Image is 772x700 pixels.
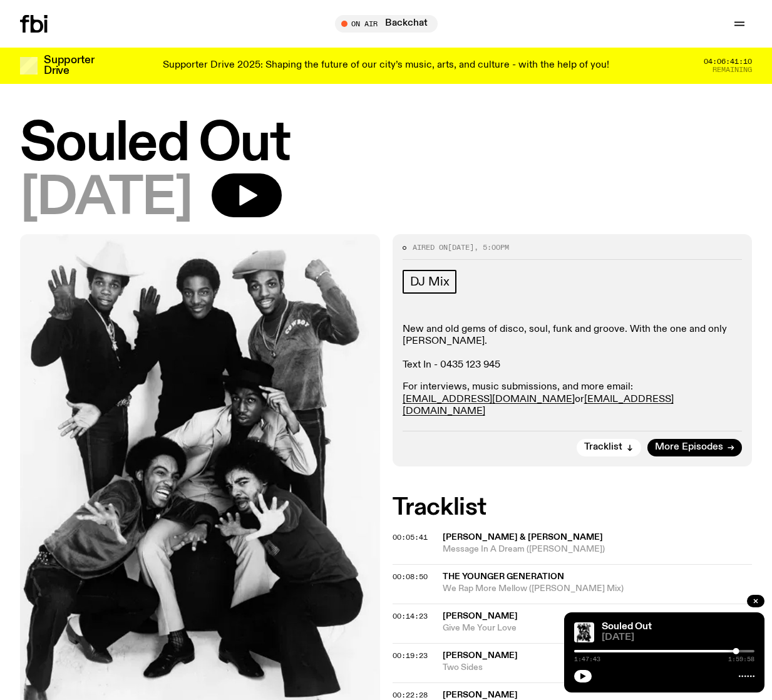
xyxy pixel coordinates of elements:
[403,270,457,294] a: DJ Mix
[163,60,609,71] p: Supporter Drive 2025: Shaping the future of our city’s music, arts, and culture - with the help o...
[728,656,754,662] span: 1:59:58
[393,613,428,620] button: 00:14:23
[443,691,518,699] span: [PERSON_NAME]
[443,533,603,542] span: [PERSON_NAME] & [PERSON_NAME]
[443,612,518,620] span: [PERSON_NAME]
[393,690,428,700] span: 00:22:28
[403,394,575,404] a: [EMAIL_ADDRESS][DOMAIN_NAME]
[393,534,428,541] button: 00:05:41
[443,583,753,595] span: We Rap More Mellow ([PERSON_NAME] Mix)
[704,58,752,65] span: 04:06:41:10
[393,572,428,582] span: 00:08:50
[393,532,428,542] span: 00:05:41
[20,173,192,224] span: [DATE]
[602,622,652,632] a: Souled Out
[713,66,752,73] span: Remaining
[443,662,643,674] span: Two Sides
[403,381,743,418] p: For interviews, music submissions, and more email: or
[393,652,428,659] button: 00:19:23
[584,443,622,452] span: Tracklist
[443,651,518,660] span: [PERSON_NAME]
[474,242,509,252] span: , 5:00pm
[393,692,428,699] button: 00:22:28
[655,443,723,452] span: More Episodes
[602,633,754,642] span: [DATE]
[443,622,753,634] span: Give Me Your Love
[448,242,474,252] span: [DATE]
[647,439,742,456] a: More Episodes
[393,611,428,621] span: 00:14:23
[393,497,753,519] h2: Tracklist
[413,242,448,252] span: Aired on
[403,324,743,372] p: New and old gems of disco, soul, funk and groove. With the one and only [PERSON_NAME]. Text In - ...
[393,574,428,580] button: 00:08:50
[574,656,600,662] span: 1:47:43
[443,543,753,555] span: Message In A Dream ([PERSON_NAME])
[403,394,674,416] a: [EMAIL_ADDRESS][DOMAIN_NAME]
[44,55,94,76] h3: Supporter Drive
[410,275,450,289] span: DJ Mix
[443,572,564,581] span: The Younger Generation
[577,439,641,456] button: Tracklist
[393,651,428,661] span: 00:19:23
[20,119,752,170] h1: Souled Out
[335,15,438,33] button: On AirBackchat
